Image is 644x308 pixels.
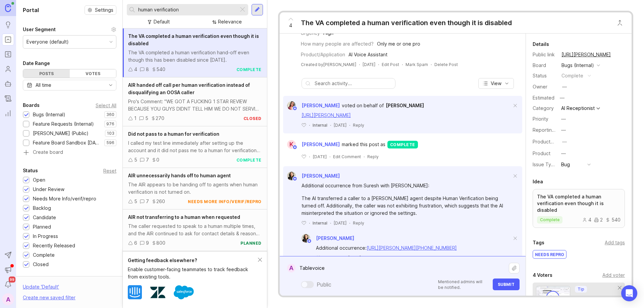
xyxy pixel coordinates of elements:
a: AIR handed off call per human verification instead of disqualifying an OOSA callerPro's Comment: ... [123,77,267,126]
div: The VA completed a human verification even though it is disabled [301,18,512,27]
div: complete [236,157,262,163]
div: Owner [533,83,556,90]
div: · [309,154,310,160]
div: Only me or one pro [377,40,420,48]
div: Needs More Info/verif/repro [33,195,96,202]
div: A [2,293,14,305]
div: AI Receptionist [561,106,595,111]
div: Estimated [533,96,554,100]
a: Ysabelle Eugenio[PERSON_NAME] [283,172,340,180]
div: Relevance [218,18,242,25]
button: Settings [85,5,116,15]
img: Salesforce logo [174,282,194,302]
div: Bugs (Internal) [33,111,65,118]
div: Additional occurrence: [316,244,512,252]
img: Canny Home [5,4,11,12]
div: 5 [134,198,137,205]
div: · [330,220,331,226]
div: · [344,255,345,261]
div: — [562,138,567,145]
div: 5 [134,156,137,164]
div: planned [240,240,262,246]
div: 540 [156,66,165,73]
div: · [329,154,330,160]
div: Date Range [23,59,50,67]
div: Board [533,62,556,69]
div: Reply [353,220,364,226]
label: Issue Type [533,162,557,167]
div: 9 [146,239,149,247]
a: [URL][PERSON_NAME] [559,50,613,59]
div: · [323,255,324,261]
div: 800 [156,239,165,247]
span: 4 [289,22,292,29]
div: Everyone (default) [26,38,69,46]
span: Settings [95,7,113,13]
div: 7 [146,156,149,164]
div: [PERSON_NAME] (Public) [33,130,89,137]
div: I called my test line immediately after setting up the account and it did not pass me to a human ... [128,139,262,154]
div: Boards [23,101,40,109]
a: Changelog [2,93,14,105]
img: Zuleica Garcia [287,101,296,110]
div: Update ' Default ' [23,283,59,294]
div: Feature Requests (Internal) [33,120,94,128]
div: complete [387,141,418,148]
div: Status [23,167,38,175]
button: Send to Autopilot [2,249,14,261]
div: · [378,62,379,67]
div: The caller requested to speak to a human multiple times, and the AIR continued to ask for contact... [128,223,262,237]
div: · [349,122,350,128]
a: The VA completed a human verification even though it is disabledThe VA completed a human verifica... [123,28,267,77]
img: member badge [292,106,297,111]
div: Created by [PERSON_NAME] [301,62,356,67]
div: · [359,62,360,67]
a: [PERSON_NAME] [386,102,424,109]
div: Bugs (Internal) [561,62,594,69]
time: [DATE] [313,154,327,159]
img: Ysabelle Eugenio [302,234,310,243]
span: [PERSON_NAME] [316,235,354,241]
a: Zuleica Garcia[PERSON_NAME] [283,101,340,110]
div: The AIR appears to be handing off to agents when human verification is not turned on. [128,181,262,196]
span: AIR unnecessarily hands off to human agent [128,173,231,178]
img: Intercom logo [128,285,142,299]
div: Additional occurrence from Suresh with [PERSON_NAME]: [302,182,512,189]
div: Feature Board Sandbox [DATE] [33,139,101,146]
div: Reply [353,122,364,128]
div: voted on behalf of [342,102,384,109]
div: 260 [156,198,165,205]
div: User Segment [23,25,56,34]
div: Select All [96,104,116,107]
input: Search activity... [315,80,392,87]
div: · [349,220,350,226]
span: AIR not transferring to a human when requested [128,214,240,220]
a: K[PERSON_NAME] [283,140,342,149]
div: Internal [313,220,327,226]
div: Under Review [33,186,64,193]
time: [DATE] [334,123,346,128]
time: [DATE] [348,255,361,260]
textarea: Tablevoice [296,262,509,274]
span: View [491,80,501,87]
div: Status [533,72,556,79]
a: [URL][PERSON_NAME] [302,112,351,118]
div: Category [533,105,556,112]
div: Delete Post [434,62,458,67]
label: Reporting Team [533,127,569,133]
p: The VA completed a human verification even though it is disabled [537,193,621,213]
div: Details [533,40,549,48]
img: Zendesk logo [150,285,165,300]
div: · [364,255,365,261]
div: 7 [146,198,149,205]
p: Mentioned admins will be notified. [438,279,489,290]
div: Internal [327,255,342,261]
div: closed [244,116,262,121]
img: Ysabelle Eugenio [287,172,296,180]
a: AIR unnecessarily hands off to human agentThe AIR appears to be handing off to agents when human ... [123,168,267,209]
div: 540 [605,218,621,222]
a: [DATE] [363,62,375,67]
img: member badge [307,239,312,244]
div: Add tags [605,239,625,246]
